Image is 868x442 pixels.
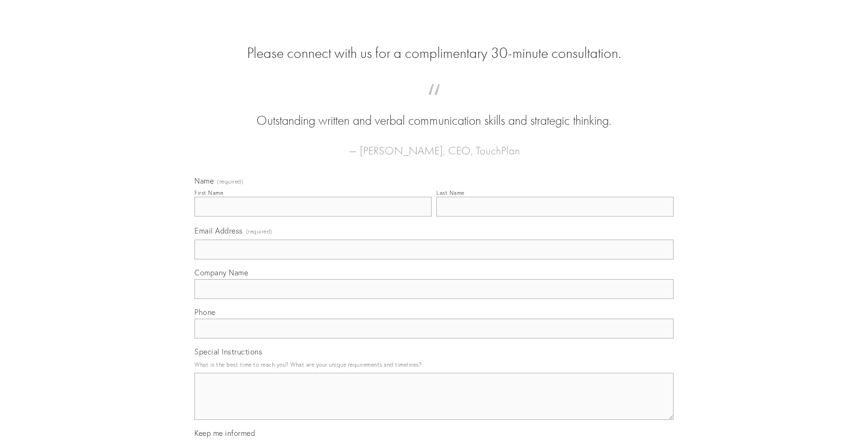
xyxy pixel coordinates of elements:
p: What is the best time to reach you? What are your unique requirements and timelines? [194,358,674,371]
figcaption: — [PERSON_NAME], CEO, TouchPlan [209,130,659,160]
blockquote: Outstanding written and verbal communication skills and strategic thinking. [209,93,659,130]
span: “ [209,93,659,112]
span: Name [194,176,214,185]
span: Keep me informed [194,428,255,438]
span: Phone [194,307,216,317]
span: Special Instructions [194,347,262,356]
span: Company Name [194,268,248,277]
span: (required) [217,179,243,185]
span: (required) [246,225,272,238]
div: First Name [194,189,223,196]
div: Last Name [436,189,465,196]
span: Email Address [194,226,243,235]
h2: Please connect with us for a complimentary 30-minute consultation. [194,44,674,62]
